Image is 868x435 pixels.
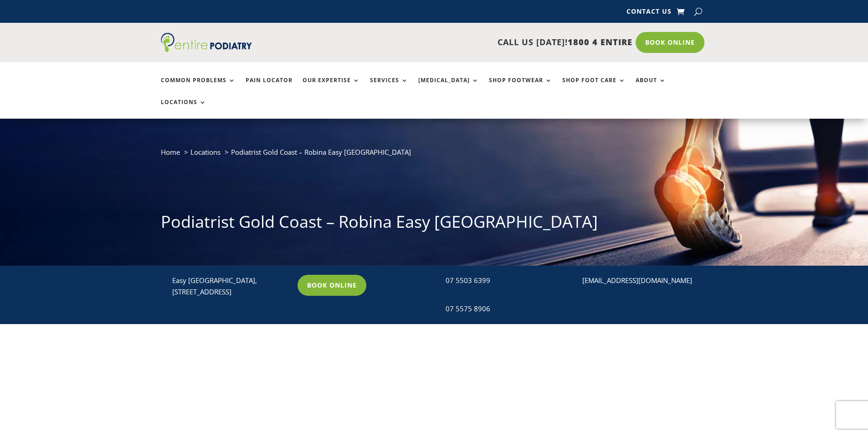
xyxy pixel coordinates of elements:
[370,77,408,97] a: Services
[446,303,563,315] div: 07 5575 8906
[246,77,293,97] a: Pain Locator
[303,77,360,97] a: Our Expertise
[161,33,252,52] img: logo (1)
[161,146,708,165] nav: breadcrumb
[161,147,180,157] a: Home
[161,45,252,54] a: Entire Podiatry
[568,37,632,47] span: 1800 4 ENTIRE
[562,77,626,97] a: Shop Foot Care
[190,147,221,157] a: Locations
[287,37,632,48] p: CALL US [DATE]!
[636,32,704,53] a: Book Online
[161,210,708,238] h1: Podiatrist Gold Coast – Robina Easy [GEOGRAPHIC_DATA]
[418,77,479,97] a: [MEDICAL_DATA]
[161,99,206,119] a: Locations
[161,77,236,97] a: Common Problems
[298,275,366,296] a: Book Online
[172,275,289,298] p: Easy [GEOGRAPHIC_DATA], [STREET_ADDRESS]
[489,77,552,97] a: Shop Footwear
[231,147,411,157] span: Podiatrist Gold Coast – Robina Easy [GEOGRAPHIC_DATA]
[446,275,563,287] div: 07 5503 6399
[627,8,672,18] a: Contact Us
[636,77,666,97] a: About
[582,276,692,285] a: [EMAIL_ADDRESS][DOMAIN_NAME]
